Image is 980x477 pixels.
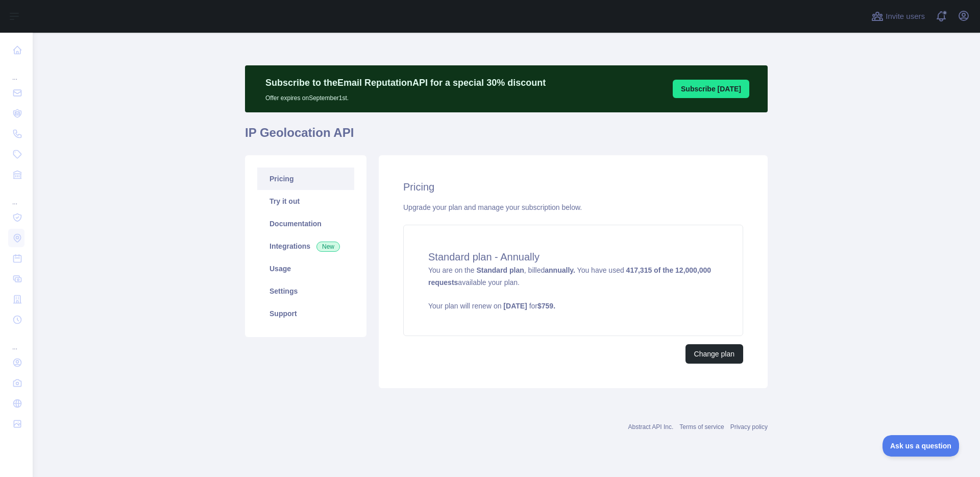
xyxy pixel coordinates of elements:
[628,423,674,431] a: Abstract API Inc.
[257,302,354,325] a: Support
[8,331,24,351] div: ...
[257,257,354,280] a: Usage
[730,423,768,431] a: Privacy policy
[537,302,555,310] strong: $ 759 .
[403,202,743,212] div: Upgrade your plan and manage your subscription below.
[8,186,24,206] div: ...
[685,344,743,364] button: Change plan
[428,266,718,311] span: You are on the , billed You have used available your plan.
[265,90,546,102] p: Offer expires on September 1st.
[265,76,546,90] p: Subscribe to the Email Reputation API for a special 30 % discount
[476,266,524,274] strong: Standard plan
[245,125,768,149] h1: IP Geolocation API
[869,8,927,25] button: Invite users
[257,280,354,302] a: Settings
[883,435,960,457] iframe: Toggle Customer Support
[257,212,354,235] a: Documentation
[316,242,340,252] span: New
[886,11,925,22] span: Invite users
[428,250,718,264] h4: Standard plan - Annually
[257,235,354,257] a: Integrations New
[257,168,354,190] a: Pricing
[403,180,743,194] h2: Pricing
[8,61,24,82] div: ...
[545,266,575,274] strong: annually.
[257,190,354,212] a: Try it out
[503,302,527,310] strong: [DATE]
[679,423,724,431] a: Terms of service
[673,80,749,98] button: Subscribe [DATE]
[428,301,718,311] p: Your plan will renew on for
